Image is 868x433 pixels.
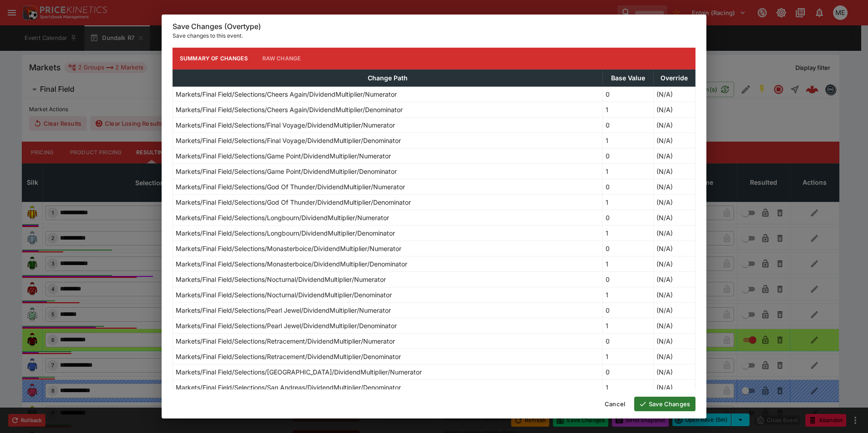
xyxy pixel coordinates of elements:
td: (N/A) [653,287,695,302]
p: Markets/Final Field/Selections/Final Voyage/DividendMultiplier/Numerator [176,120,395,130]
p: Save changes to this event. [173,31,695,40]
td: 0 [603,86,653,102]
td: (N/A) [653,271,695,287]
p: Markets/Final Field/Selections/San Andreas/DividendMultiplier/Denominator [176,383,401,392]
p: Markets/Final Field/Selections/Longbourn/DividendMultiplier/Denominator [176,228,395,238]
button: Raw Change [255,48,308,69]
td: (N/A) [653,379,695,395]
td: 1 [603,256,653,271]
p: Markets/Final Field/Selections/Game Point/DividendMultiplier/Numerator [176,151,391,161]
td: (N/A) [653,256,695,271]
td: (N/A) [653,210,695,225]
p: Markets/Final Field/Selections/Final Voyage/DividendMultiplier/Denominator [176,136,401,145]
td: (N/A) [653,302,695,318]
td: 1 [603,349,653,364]
p: Markets/Final Field/Selections/Monasterboice/DividendMultiplier/Numerator [176,244,401,253]
p: Markets/Final Field/Selections/Monasterboice/DividendMultiplier/Denominator [176,259,407,269]
td: (N/A) [653,86,695,102]
p: Markets/Final Field/Selections/Retracement/DividendMultiplier/Numerator [176,336,395,346]
td: 1 [603,379,653,395]
td: 0 [603,210,653,225]
td: 1 [603,194,653,210]
td: (N/A) [653,102,695,117]
p: Markets/Final Field/Selections/Cheers Again/DividendMultiplier/Denominator [176,105,403,114]
td: (N/A) [653,364,695,379]
td: (N/A) [653,148,695,163]
td: (N/A) [653,179,695,194]
p: Markets/Final Field/Selections/Cheers Again/DividendMultiplier/Numerator [176,89,397,99]
td: (N/A) [653,194,695,210]
td: (N/A) [653,163,695,179]
th: Change Path [173,69,603,86]
td: 0 [603,117,653,133]
td: 0 [603,179,653,194]
td: (N/A) [653,318,695,333]
p: Markets/Final Field/Selections/Longbourn/DividendMultiplier/Numerator [176,213,389,222]
p: Markets/Final Field/Selections/Nocturnal/DividendMultiplier/Denominator [176,290,392,300]
td: 1 [603,163,653,179]
td: 0 [603,302,653,318]
td: 1 [603,287,653,302]
td: 1 [603,318,653,333]
td: (N/A) [653,133,695,148]
td: 0 [603,333,653,349]
td: 1 [603,102,653,117]
th: Base Value [603,69,653,86]
td: 1 [603,225,653,241]
p: Markets/Final Field/Selections/Game Point/DividendMultiplier/Denominator [176,167,397,176]
td: (N/A) [653,225,695,241]
td: 0 [603,148,653,163]
td: (N/A) [653,241,695,256]
p: Markets/Final Field/Selections/[GEOGRAPHIC_DATA]/DividendMultiplier/Numerator [176,367,422,377]
p: Markets/Final Field/Selections/God Of Thunder/DividendMultiplier/Denominator [176,197,411,207]
p: Markets/Final Field/Selections/Pearl Jewel/DividendMultiplier/Numerator [176,305,391,315]
p: Markets/Final Field/Selections/Pearl Jewel/DividendMultiplier/Denominator [176,321,397,330]
th: Override [653,69,695,86]
p: Markets/Final Field/Selections/God Of Thunder/DividendMultiplier/Numerator [176,182,405,192]
p: Markets/Final Field/Selections/Nocturnal/DividendMultiplier/Numerator [176,275,386,284]
td: 0 [603,241,653,256]
td: 0 [603,364,653,379]
button: Summary of Changes [173,48,255,69]
td: 1 [603,133,653,148]
button: Cancel [599,397,631,411]
p: Markets/Final Field/Selections/Retracement/DividendMultiplier/Denominator [176,352,401,361]
td: (N/A) [653,333,695,349]
button: Save Changes [634,397,695,411]
td: (N/A) [653,349,695,364]
td: (N/A) [653,117,695,133]
h6: Save Changes (Overtype) [173,22,695,31]
td: 0 [603,271,653,287]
